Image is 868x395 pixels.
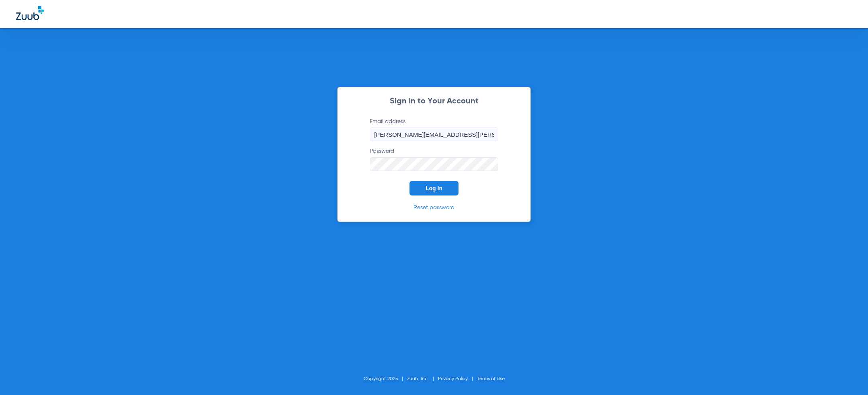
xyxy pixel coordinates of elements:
img: Zuub Logo [16,6,44,20]
a: Reset password [414,205,454,210]
a: Privacy Policy [438,376,468,381]
a: Terms of Use [477,376,505,381]
h2: Sign In to Your Account [358,97,510,105]
button: Log In [409,181,459,195]
input: Password [370,157,498,171]
input: Email address [370,128,498,141]
label: Email address [370,117,498,141]
li: Copyright 2025 [364,375,407,383]
span: Log In [426,185,442,191]
li: Zuub, Inc. [407,375,438,383]
label: Password [370,147,498,171]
